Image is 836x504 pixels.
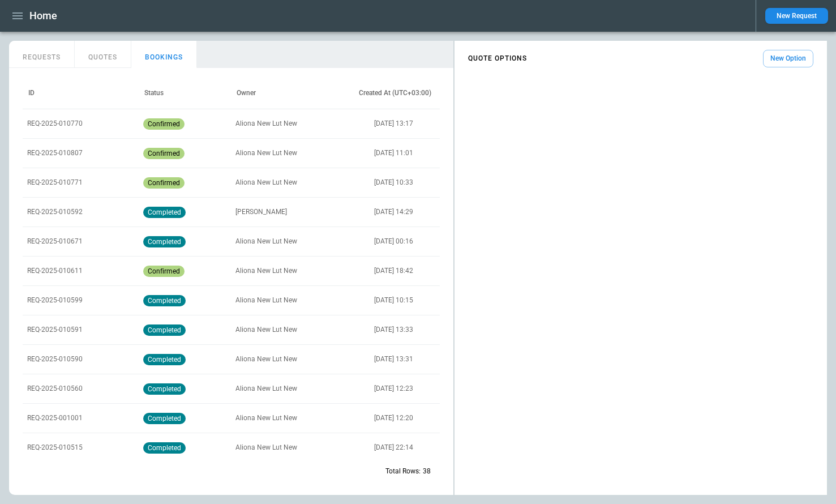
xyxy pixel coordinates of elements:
button: BOOKINGS [131,41,197,68]
span: completed [145,208,183,216]
p: REQ-2025-010770 [27,119,83,129]
p: REQ-2025-010515 [27,443,83,452]
h4: QUOTE OPTIONS [468,56,527,61]
p: Aliona New Lut New [235,325,297,335]
p: Aliona New Lut New [235,413,297,423]
p: [DATE] 10:15 [374,296,413,305]
button: New Request [765,8,828,24]
span: completed [145,326,183,334]
p: REQ-2025-010611 [27,266,83,276]
p: Aliona New Lut New [235,237,297,246]
span: completed [145,444,183,452]
p: REQ-2025-010807 [27,148,83,158]
span: completed [145,356,183,364]
button: QUOTES [75,41,131,68]
p: [DATE] 22:14 [374,443,413,452]
button: New Option [763,50,813,67]
p: [DATE] 12:20 [374,413,413,423]
p: REQ-2025-010560 [27,384,83,394]
span: confirmed [145,179,182,187]
div: scrollable content [455,45,827,72]
span: confirmed [145,150,182,157]
p: Aliona New Lut New [235,384,297,394]
p: REQ-2025-010671 [27,237,83,246]
p: [DATE] 13:17 [374,119,413,129]
p: Aliona New Lut New [235,266,297,276]
p: [DATE] 13:31 [374,354,413,364]
div: Status [144,89,164,97]
p: [PERSON_NAME] [235,207,287,217]
p: [DATE] 14:29 [374,207,413,217]
p: REQ-2025-010591 [27,325,83,335]
h1: Home [29,9,57,23]
p: [DATE] 18:42 [374,266,413,276]
p: REQ-2025-010599 [27,296,83,305]
p: [DATE] 00:16 [374,237,413,246]
div: ID [28,89,35,97]
span: completed [145,238,183,246]
span: confirmed [145,267,182,275]
p: Total Rows: [385,467,421,476]
div: Created At (UTC+03:00) [359,89,431,97]
span: confirmed [145,120,182,128]
p: REQ-2025-010592 [27,207,83,217]
p: [DATE] 11:01 [374,148,413,158]
p: REQ-2025-010771 [27,178,83,187]
p: Aliona New Lut New [235,443,297,452]
p: REQ-2025-001001 [27,413,83,423]
p: Aliona New Lut New [235,148,297,158]
p: 38 [423,467,431,476]
p: Aliona New Lut New [235,354,297,364]
span: completed [145,415,183,422]
span: completed [145,385,183,393]
p: Aliona New Lut New [235,119,297,129]
span: completed [145,297,183,305]
p: REQ-2025-010590 [27,354,83,364]
p: Aliona New Lut New [235,178,297,187]
button: REQUESTS [9,41,75,68]
p: [DATE] 10:33 [374,178,413,187]
div: Owner [237,89,256,97]
p: Aliona New Lut New [235,296,297,305]
p: [DATE] 12:23 [374,384,413,394]
p: [DATE] 13:33 [374,325,413,335]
